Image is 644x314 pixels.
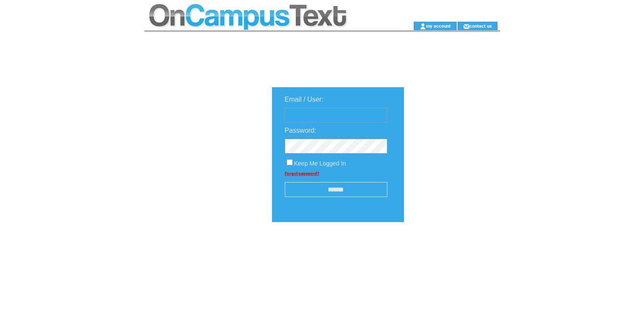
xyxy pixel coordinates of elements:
[285,96,324,103] span: Email / User:
[429,243,471,254] img: transparent.png;jsessionid=E685B482EC2ECA5ED6B75E1FF83CAFBB
[420,23,426,30] img: account_icon.gif;jsessionid=E685B482EC2ECA5ED6B75E1FF83CAFBB
[463,23,469,30] img: contact_us_icon.gif;jsessionid=E685B482EC2ECA5ED6B75E1FF83CAFBB
[294,160,346,167] span: Keep Me Logged In
[426,23,451,29] a: my account
[469,23,492,29] a: contact us
[285,127,317,134] span: Password:
[285,171,319,176] a: Forgot password?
